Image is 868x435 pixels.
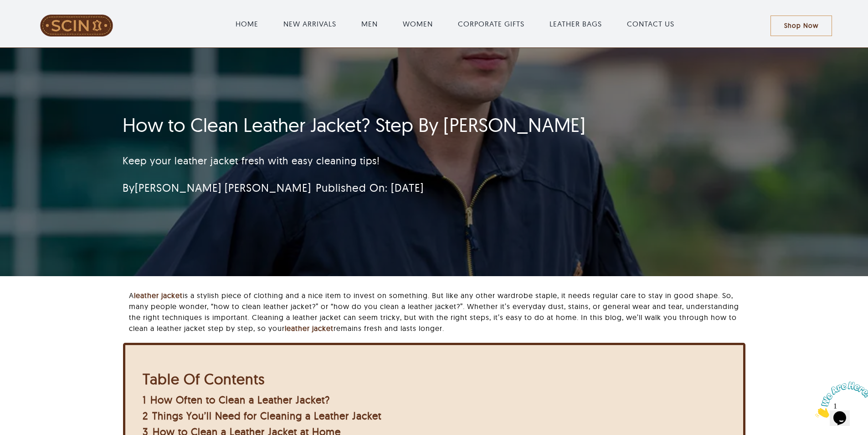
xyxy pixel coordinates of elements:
a: Shop Now [770,16,832,36]
b: Table Of Contents [143,370,265,388]
span: 2 [143,409,148,422]
nav: Main Menu [140,9,770,38]
a: WOMEN [403,18,433,29]
iframe: chat widget [812,378,868,421]
span: By [123,181,311,194]
span: Published On: [DATE] [316,181,424,194]
span: 1 [4,4,7,11]
a: CORPORATE GIFTS [458,18,524,29]
h1: How to Clean Leather Jacket? Step By [PERSON_NAME] [123,114,637,136]
a: HOME [236,18,258,29]
a: 1 How Often to Clean a Leather Jacket? [143,393,330,406]
span: Things You’ll Need for Cleaning a Leather Jacket [152,409,381,422]
a: leather jacket [134,291,183,300]
img: Chat attention grabber [4,4,60,40]
span: How Often to Clean a Leather Jacket? [150,393,330,406]
a: CONTACT US [627,18,674,29]
span: Shop Now [784,22,818,30]
a: leather jacket [285,324,334,333]
a: NEW ARRIVALS [283,18,336,29]
p: Keep your leather jacket fresh with easy cleaning tips! [123,153,637,168]
a: [PERSON_NAME] [PERSON_NAME] [135,181,311,194]
a: MEN [361,18,378,29]
a: LEATHER BAGS [550,18,602,29]
a: 2 Things You’ll Need for Cleaning a Leather Jacket [143,409,381,422]
span: 1 [143,393,146,406]
p: A is a stylish piece of clothing and a nice item to invest on something. But like any other wardr... [129,290,745,334]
